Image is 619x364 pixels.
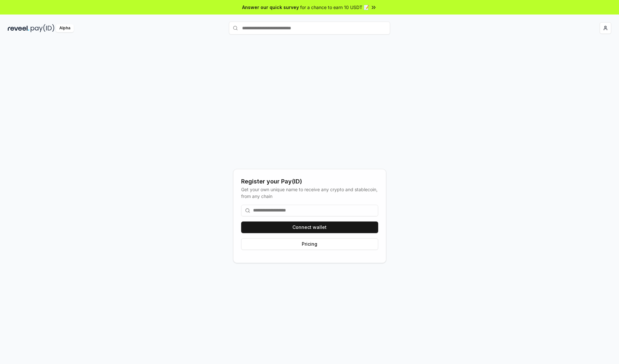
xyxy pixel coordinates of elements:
span: for a chance to earn 10 USDT 📝 [300,4,369,11]
img: reveel_dark [8,24,29,32]
span: Answer our quick survey [242,4,299,11]
button: Connect wallet [241,221,378,233]
div: Get your own unique name to receive any crypto and stablecoin, from any chain [241,186,378,200]
button: Pricing [241,238,378,250]
div: Register your Pay(ID) [241,177,378,186]
img: pay_id [31,24,54,32]
div: Alpha [56,24,74,32]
